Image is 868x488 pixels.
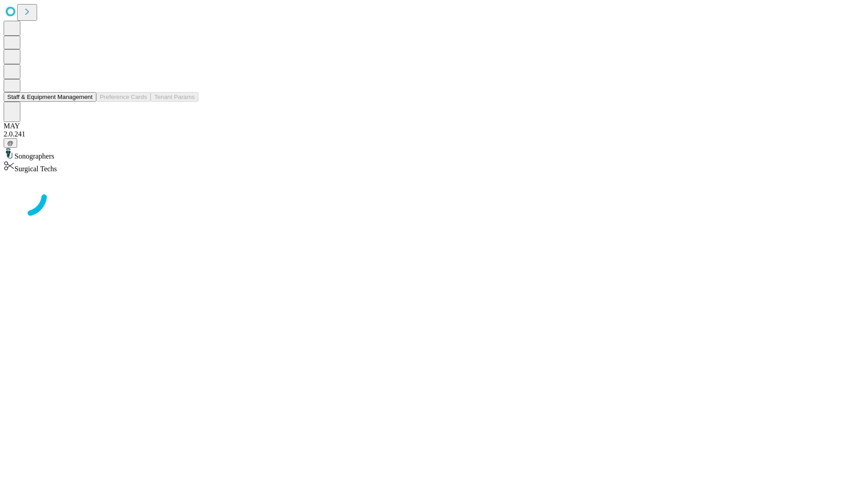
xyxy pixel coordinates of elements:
[4,122,864,130] div: MAY
[4,148,864,160] div: Sonographers
[4,130,864,138] div: 2.0.241
[4,160,864,173] div: Surgical Techs
[4,138,17,148] button: @
[4,92,96,102] button: Staff & Equipment Management
[151,92,198,102] button: Tenant Params
[96,92,151,102] button: Preference Cards
[7,140,14,146] span: @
